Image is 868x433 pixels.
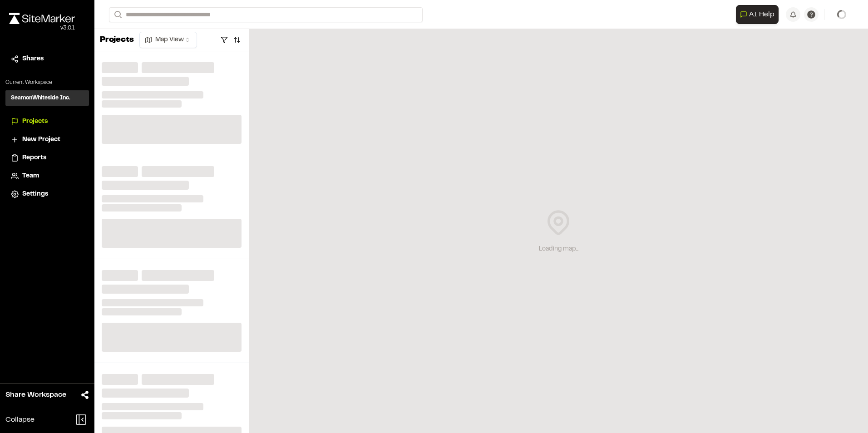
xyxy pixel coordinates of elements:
[22,171,39,181] span: Team
[22,153,46,163] span: Reports
[11,189,84,199] a: Settings
[11,153,84,163] a: Reports
[736,5,782,24] div: Open AI Assistant
[11,117,84,127] a: Projects
[11,94,70,102] h3: SeamonWhiteside Inc.
[736,5,779,24] button: Open AI Assistant
[539,244,578,254] div: Loading map...
[100,34,134,46] p: Projects
[22,189,48,199] span: Settings
[11,135,84,145] a: New Project
[22,54,44,64] span: Shares
[9,24,75,32] div: Oh geez...please don't...
[22,135,60,145] span: New Project
[5,414,35,425] span: Collapse
[11,54,84,64] a: Shares
[5,79,89,87] p: Current Workspace
[5,389,66,400] span: Share Workspace
[749,9,774,20] span: AI Help
[22,117,48,127] span: Projects
[11,171,84,181] a: Team
[9,13,75,24] img: rebrand.png
[109,7,125,22] button: Search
